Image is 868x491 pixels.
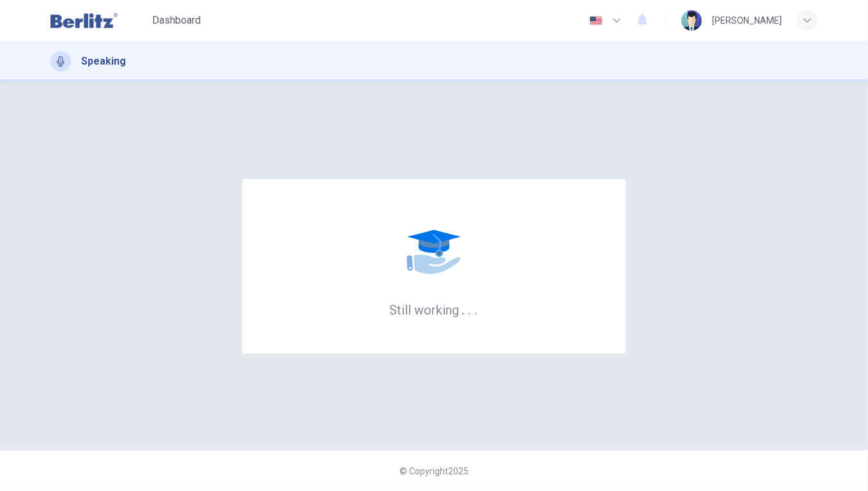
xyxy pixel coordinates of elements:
img: Profile picture [681,10,702,31]
img: en [588,16,604,26]
a: Berlitz Latam logo [50,8,147,33]
h1: Speaking [81,54,126,69]
img: Berlitz Latam logo [50,8,118,33]
div: [PERSON_NAME] [712,13,782,28]
h6: . [468,298,472,319]
h6: . [461,298,466,319]
span: Dashboard [152,13,201,28]
h6: . [474,298,479,319]
button: Dashboard [147,9,206,32]
span: © Copyright 2025 [399,466,469,476]
h6: Still working [390,301,479,318]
